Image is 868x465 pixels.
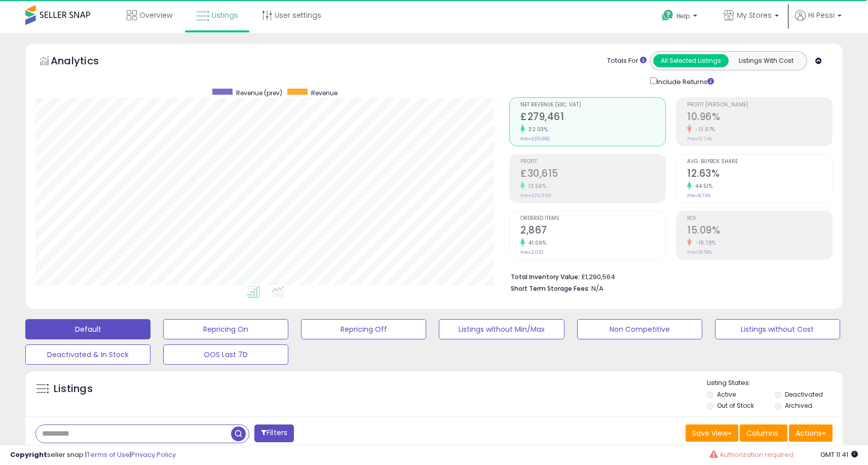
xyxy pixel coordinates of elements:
[717,390,736,399] label: Active
[511,270,825,282] li: £1,290,564
[577,319,702,339] button: Non Competitive
[717,401,754,410] label: Out of Stock
[520,102,665,108] span: Net Revenue (Exc. VAT)
[686,424,738,442] button: Save View
[25,319,150,339] button: Default
[87,450,130,459] a: Terms of Use
[520,192,551,199] small: Prev: £26,959
[737,10,772,20] span: My Stores
[687,168,832,181] h2: 12.63%
[520,136,550,142] small: Prev: £211,662
[676,12,690,20] span: Help
[654,2,707,33] a: Help
[163,319,288,339] button: Repricing On
[311,89,337,97] span: Revenue
[10,450,47,459] strong: Copyright
[728,54,804,67] button: Listings With Cost
[687,224,832,238] h2: 15.09%
[820,450,858,459] span: 2025-08-14 11:41 GMT
[720,450,794,459] span: Authorization required
[525,239,546,247] small: 41.09%
[520,224,665,238] h2: 2,867
[591,284,603,293] span: N/A
[687,192,710,199] small: Prev: 8.74%
[643,75,726,87] div: Include Returns
[687,102,832,108] span: Profit [PERSON_NAME]
[236,89,282,97] span: Revenue (prev)
[740,424,787,442] button: Columns
[525,126,548,133] small: 32.03%
[511,284,590,293] b: Short Term Storage Fees:
[520,249,544,255] small: Prev: 2,032
[131,450,176,459] a: Privacy Policy
[511,273,580,281] b: Total Inventory Value:
[661,9,674,22] i: Get Help
[439,319,564,339] button: Listings without Min/Max
[254,424,294,442] button: Filters
[520,111,665,125] h2: £279,461
[785,401,812,410] label: Archived
[715,319,840,339] button: Listings without Cost
[785,390,823,399] label: Deactivated
[25,344,150,365] button: Deactivated & In Stock
[212,10,238,20] span: Listings
[520,168,665,181] h2: £30,615
[520,159,665,165] span: Profit
[687,111,832,125] h2: 10.96%
[692,182,712,190] small: 44.51%
[692,126,715,133] small: -13.97%
[520,216,665,221] span: Ordered Items
[301,319,426,339] button: Repricing Off
[746,428,778,438] span: Columns
[10,450,176,460] div: seller snap | |
[808,10,835,20] span: Hi Pessi
[653,54,729,67] button: All Selected Listings
[163,344,288,365] button: OOS Last 7D
[607,56,647,66] div: Totals For
[54,382,93,396] h5: Listings
[687,136,712,142] small: Prev: 12.74%
[687,159,832,165] span: Avg. Buybox Share
[692,239,716,247] small: -18.78%
[789,424,833,442] button: Actions
[525,182,546,190] small: 13.56%
[687,216,832,221] span: ROI
[687,249,712,255] small: Prev: 18.58%
[51,54,119,70] h5: Analytics
[139,10,172,20] span: Overview
[707,378,843,388] p: Listing States:
[795,10,842,33] a: Hi Pessi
